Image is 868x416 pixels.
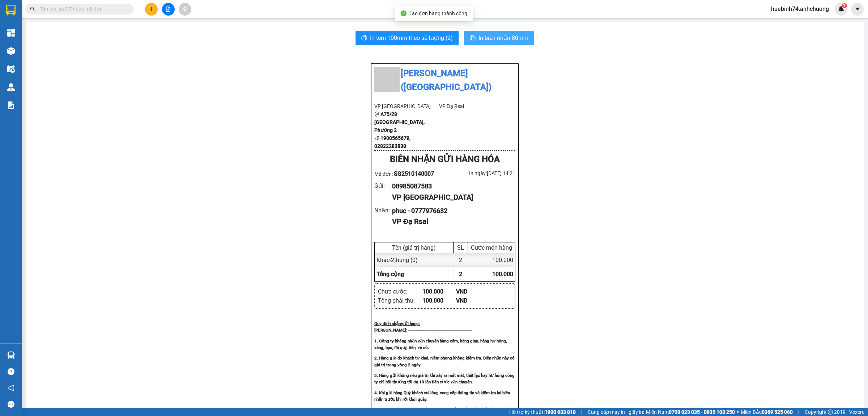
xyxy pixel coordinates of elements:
[470,244,513,251] div: Cước món hàng
[376,257,418,263] span: Khác - 2thung (0)
[545,409,576,415] strong: 1900 633 818
[374,112,379,117] span: environment
[162,3,175,16] button: file-add
[145,3,158,16] button: plus
[7,65,15,73] img: warehouse-icon
[392,216,510,227] div: VP Đạ Rsal
[370,33,453,42] span: In tem 100mm theo số lượng (2)
[30,7,35,12] span: search
[468,253,515,267] div: 100.000
[7,101,15,109] img: solution-icon
[7,47,15,55] img: warehouse-icon
[374,328,472,333] strong: [PERSON_NAME]: --------------------------------------------
[7,29,15,37] img: dashboard-icon
[478,33,528,42] span: In biên nhận 80mm
[459,271,462,278] span: 2
[374,102,439,110] li: VP [GEOGRAPHIC_DATA]
[166,7,171,12] span: file-add
[179,3,191,16] button: aim
[737,411,739,413] span: ⚪️
[394,170,434,177] span: SG2510140007
[392,192,510,203] div: VP [GEOGRAPHIC_DATA]
[445,169,515,177] div: In ngày: [DATE] 14:21
[376,244,451,251] div: Tên (giá trị hàng)
[7,83,15,91] img: warehouse-icon
[392,181,510,191] div: 08985087583
[378,296,422,305] div: Tổng phải thu :
[374,136,379,141] span: phone
[374,181,392,190] div: Gửi :
[581,408,582,416] span: |
[851,3,864,16] button: caret-down
[376,271,404,278] span: Tổng cộng
[464,31,534,45] button: printerIn biên nhận 80mm
[439,102,504,110] li: VP Đạ Rsal
[8,401,14,408] span: message
[182,7,187,12] span: aim
[798,408,799,416] span: |
[828,409,833,415] span: copyright
[854,6,861,12] span: caret-down
[422,296,456,305] div: 100.000
[842,3,847,8] sup: 1
[6,5,16,16] img: logo-vxr
[470,35,476,42] span: printer
[401,11,407,16] span: check-circle
[838,6,844,12] img: icon-new-feature
[361,35,367,42] span: printer
[374,373,515,384] strong: 3. Hàng gửi không nêu giá trị khi xảy ra mất mát, thất lạc hay hư hỏng công ty chỉ bồi thường tối...
[7,351,15,359] img: warehouse-icon
[456,287,490,296] div: VND
[492,271,513,278] span: 100.000
[374,169,445,178] div: Mã đơn:
[8,384,14,391] span: notification
[646,408,735,416] span: Miền Nam
[374,355,515,367] strong: 2. Hàng gửi do khách tự khai, niêm phong không kiểm tra. Biên nhận này có giá trị trong vòng 2 ngày.
[741,408,793,416] span: Miền Bắc
[374,67,515,94] li: [PERSON_NAME] ([GEOGRAPHIC_DATA])
[588,408,644,416] span: Cung cấp máy in - giấy in:
[374,135,410,149] b: 1900565679, 02822283838
[8,368,14,375] span: question-circle
[509,408,576,416] span: Hỗ trợ kỹ thuật:
[456,296,490,305] div: VND
[765,4,835,13] span: huebinh74.anhchuong
[149,7,154,12] span: plus
[409,11,467,16] span: Tạo đơn hàng thành công
[843,3,846,8] span: 1
[374,320,515,327] div: Quy định nhận/gửi hàng :
[374,153,515,166] div: BIÊN NHẬN GỬI HÀNG HÓA
[374,338,507,350] strong: 1. Công ty không nhận vận chuyển hàng cấm, hàng gian, hàng hư hỏng, vàng, bạc, đá quý, tiền, vé số.
[374,206,392,215] div: Nhận :
[374,390,510,402] strong: 4. Khi gửi hàng Quý khách vui lòng cung cấp thông tin và kiểm tra lại biên nhận trước khi rời khỏ...
[762,409,793,415] strong: 0369 525 060
[40,5,125,13] input: Tìm tên, số ĐT hoặc mã đơn
[378,287,422,296] div: Chưa cước :
[356,31,459,45] button: printerIn tem 100mm theo số lượng (2)
[422,287,456,296] div: 100.000
[374,111,425,133] b: A75/28 [GEOGRAPHIC_DATA], Phường 2
[669,409,735,415] strong: 0708 023 035 - 0935 103 250
[392,206,510,216] div: phuc - 0777976632
[455,244,466,251] div: SL
[454,253,468,267] div: 2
